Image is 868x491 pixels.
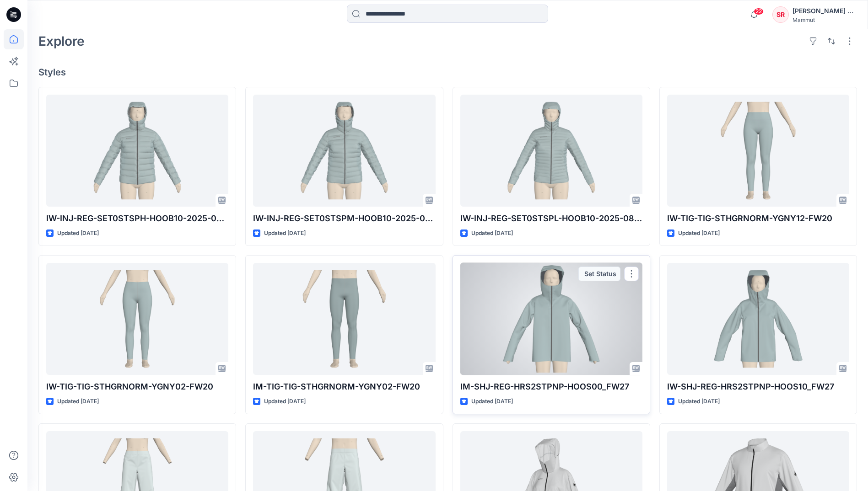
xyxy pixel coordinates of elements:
p: Updated [DATE] [57,229,99,238]
a: IW-SHJ-REG-HRS2STPNP-HOOS10_FW27 [667,263,849,375]
a: IW-INJ-REG-SET0STSPL-HOOB10-2025-08_WIP [460,95,642,207]
p: Updated [DATE] [264,397,306,406]
p: Updated [DATE] [471,229,513,238]
a: IM-TIG-TIG-STHGRNORM-YGNY02-FW20 [253,263,435,375]
p: Updated [DATE] [264,229,306,238]
div: Mammut [793,16,857,23]
p: Updated [DATE] [471,397,513,406]
a: IM-SHJ-REG-HRS2STPNP-HOOS00_FW27 [460,263,642,375]
div: [PERSON_NAME] Ripegutu [793,5,857,16]
a: IW-INJ-REG-SET0STSPM-HOOB10-2025-08_WIP [253,95,435,207]
div: SR [772,6,789,23]
p: IW-TIG-TIG-STHGRNORM-YGNY02-FW20 [46,380,228,393]
p: IM-TIG-TIG-STHGRNORM-YGNY02-FW20 [253,380,435,393]
p: IW-INJ-REG-SET0STSPH-HOOB10-2025-08_WIP [46,212,228,225]
p: IM-SHJ-REG-HRS2STPNP-HOOS00_FW27 [460,380,642,393]
span: 22 [754,8,764,15]
a: IW-TIG-TIG-STHGRNORM-YGNY02-FW20 [46,263,228,375]
p: IW-INJ-REG-SET0STSPM-HOOB10-2025-08_WIP [253,212,435,225]
p: Updated [DATE] [678,229,720,238]
p: IW-TIG-TIG-STHGRNORM-YGNY12-FW20 [667,212,849,225]
p: Updated [DATE] [57,397,99,406]
p: Updated [DATE] [678,397,720,406]
a: IW-TIG-TIG-STHGRNORM-YGNY12-FW20 [667,95,849,207]
a: IW-INJ-REG-SET0STSPH-HOOB10-2025-08_WIP [46,95,228,207]
h4: Styles [38,67,857,78]
p: IW-INJ-REG-SET0STSPL-HOOB10-2025-08_WIP [460,212,642,225]
p: IW-SHJ-REG-HRS2STPNP-HOOS10_FW27 [667,380,849,393]
h2: Explore [38,34,85,48]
